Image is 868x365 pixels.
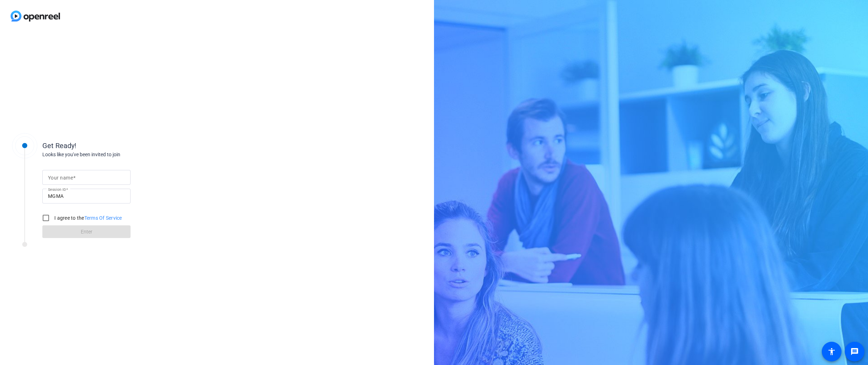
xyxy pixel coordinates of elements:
[48,175,73,181] mat-label: Your name
[42,151,183,158] div: Looks like you've been invited to join
[42,140,183,151] div: Get Ready!
[84,215,122,221] a: Terms Of Service
[827,347,836,356] mat-icon: accessibility
[48,187,66,191] mat-label: Session ID
[53,214,122,221] label: I agree to the
[850,347,859,356] mat-icon: message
